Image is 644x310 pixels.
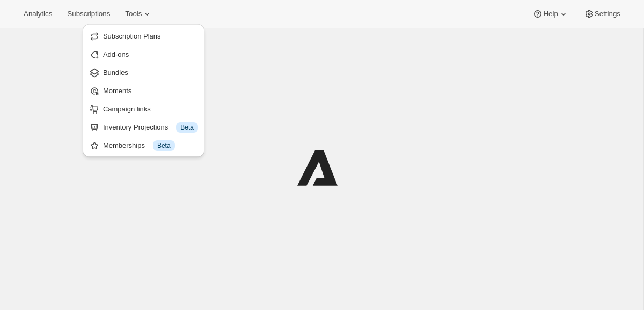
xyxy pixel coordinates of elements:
button: Inventory Projections [86,118,201,135]
span: Analytics [24,10,52,18]
span: Add-ons [103,50,129,58]
span: Help [543,10,558,18]
button: Subscription Plans [86,27,201,44]
button: Help [526,6,575,21]
button: Memberships [86,137,201,154]
span: Tools [125,10,142,18]
button: Tools [119,6,159,21]
button: Analytics [17,6,58,21]
span: Bundles [103,69,128,77]
div: Inventory Projections [103,122,198,133]
span: Subscriptions [67,10,110,18]
span: Subscription Plans [103,32,161,40]
button: Bundles [86,64,201,81]
span: Moments [103,87,131,95]
div: Memberships [103,140,198,151]
button: Moments [86,82,201,99]
span: Campaign links [103,105,151,113]
button: Campaign links [86,100,201,117]
span: Beta [180,123,194,132]
span: Settings [595,10,620,18]
button: Subscriptions [61,6,116,21]
button: Add-ons [86,46,201,63]
span: Beta [157,141,171,150]
button: Settings [577,6,627,21]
